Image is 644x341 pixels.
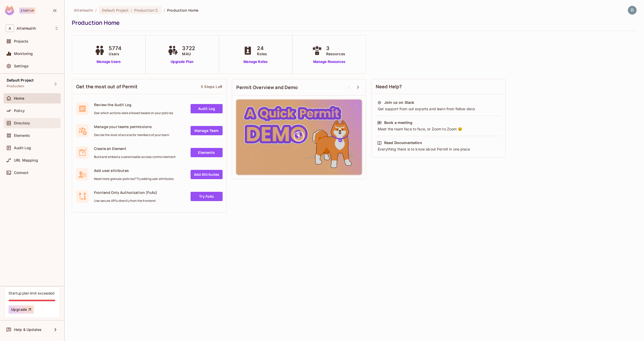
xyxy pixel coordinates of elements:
span: Default Project [102,8,129,13]
span: the active workspace [74,8,93,13]
a: Manage Resources [311,59,348,65]
span: Default Project [7,78,34,82]
div: Production Home [72,19,634,27]
a: Audit Log [191,104,223,113]
span: Use secure API's directly from the frontend [94,199,157,203]
span: Roles [257,51,267,57]
img: Rodrigo Mayer [628,6,637,14]
span: Audit Log [14,146,31,150]
span: Policy [14,109,25,113]
span: 3722 [182,44,195,52]
span: Decide the level of access for members of your team [94,133,169,137]
span: Frontend Only Authorization (FoAz) [94,190,157,195]
a: Upgrade Plan [167,59,198,65]
div: Startup plan limit exceeded [9,291,54,296]
span: Production [134,8,154,13]
span: Workspace: AllieHealth [17,26,36,30]
span: Review the Audit Log [94,102,173,107]
div: Meet the team face to face, or Zoom to Zoom 😉 [377,126,500,132]
span: URL Mapping [14,158,38,162]
div: Book a meeting [384,120,412,125]
span: 24 [257,44,267,52]
li: / [164,8,165,13]
span: Help & Updates [14,328,42,332]
a: Manage Users [93,59,124,65]
span: Home [14,96,25,100]
span: Settings [14,64,29,68]
span: See which actions were allowed based on your policies [94,111,173,115]
span: Manage your teams permissions [94,124,169,129]
span: Elements [14,133,30,138]
span: Need Help? [376,83,402,90]
span: Production [7,84,25,88]
div: 5 Steps Left [201,84,222,89]
span: Directory [14,121,30,125]
div: Startup [19,7,35,14]
span: Get the most out of Permit [76,83,138,90]
span: MAU [182,51,195,57]
img: SReyMgAAAABJRU5ErkJggg== [5,6,14,15]
span: : [131,8,132,12]
div: Join us on Slack [384,100,414,105]
a: Try FoAz [191,192,223,201]
span: 5774 [109,44,121,52]
span: Create an Element [94,146,176,151]
button: Upgrade [9,305,34,314]
span: Users [109,51,121,57]
span: Build and embed a customizable access control element [94,155,176,159]
span: Permit Overview and Demo [236,84,298,91]
span: Projects [14,39,28,43]
span: Connect [14,171,28,175]
span: 3 [326,44,345,52]
span: Add user attributes [94,168,174,173]
span: Production Home [167,8,198,13]
div: Read Documentation [384,140,422,145]
a: Elements [191,148,223,157]
li: / [95,8,97,13]
a: Manage Roles [241,59,270,65]
a: Manage Team [191,126,223,135]
span: Monitoring [14,52,33,56]
span: A [6,25,14,32]
div: Get support from out experts and learn from fellow devs [377,106,500,112]
a: Add Attrbutes [191,170,223,179]
span: Resources [326,51,345,57]
span: Need more granular policies? Try adding user attributes [94,177,174,181]
div: Everything there is to know about Permit in one place [377,147,500,152]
